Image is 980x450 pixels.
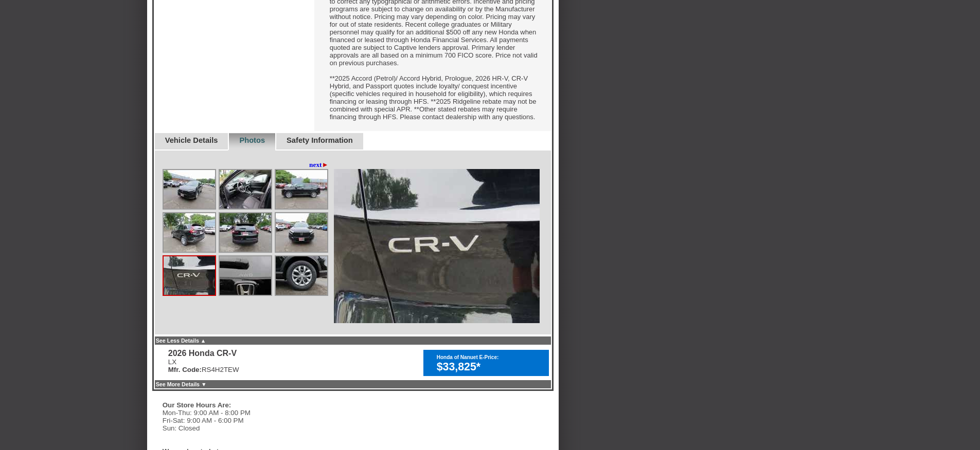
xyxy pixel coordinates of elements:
img: Image.aspx [164,213,215,252]
img: Image.aspx [334,169,540,323]
div: Mon-Thu: 9:00 AM - 8:00 PM Fri-Sat: 9:00 AM - 6:00 PM Sun: Closed [163,409,317,432]
img: Image.aspx [276,170,327,209]
a: See Less Details ▲ [156,338,206,344]
a: Vehicle Details [165,136,218,144]
a: next► [309,161,329,169]
img: Image.aspx [164,256,215,295]
img: Image.aspx [276,213,327,252]
a: See More Details ▼ [156,381,207,387]
a: Safety Information [287,136,353,144]
img: Image.aspx [276,256,327,295]
img: Image.aspx [164,170,215,209]
span: ► [322,161,329,168]
img: Image.aspx [220,256,271,295]
div: 2026 Honda CR-V [168,349,239,358]
div: $33,825* [437,361,544,373]
a: Photos [239,136,265,144]
img: Image.aspx [220,170,271,209]
div: LX RS4H2TEW [168,358,239,373]
b: Mfr. Code: [168,366,202,373]
div: Our Store Hours Are: [163,401,312,409]
img: Image.aspx [220,213,271,252]
font: Honda of Nanuet E-Price: [437,354,499,360]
